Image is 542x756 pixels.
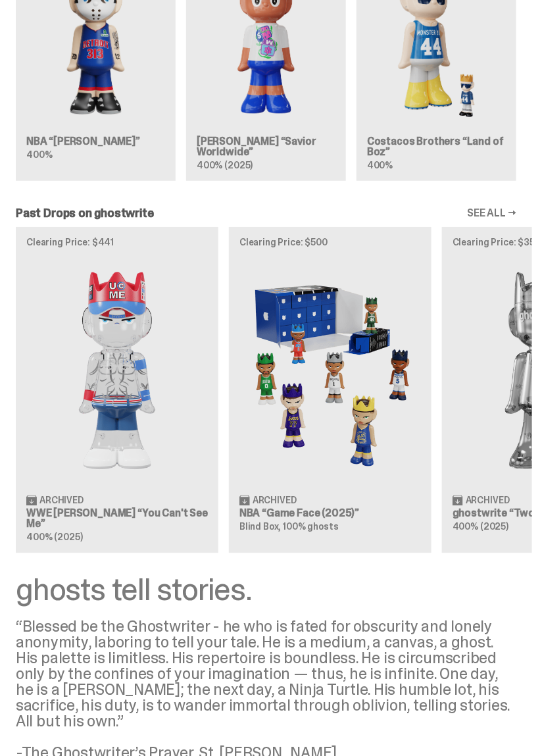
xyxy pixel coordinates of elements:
[16,207,154,219] h2: Past Drops on ghostwrite
[239,509,421,519] h3: NBA “Game Face (2025)”
[26,136,165,147] h3: NBA “[PERSON_NAME]”
[467,208,516,218] a: SEE ALL →
[253,496,297,505] span: Archived
[16,227,218,553] a: Clearing Price: $441 You Can't See Me Archived
[26,257,208,484] img: You Can't See Me
[466,496,510,505] span: Archived
[239,257,421,484] img: Game Face (2025)
[26,149,52,161] span: 400%
[229,227,431,553] a: Clearing Price: $500 Game Face (2025) Archived
[197,136,335,157] h3: [PERSON_NAME] “Savior Worldwide”
[39,496,84,505] span: Archived
[283,521,338,533] span: 100% ghosts
[16,574,516,606] div: ghosts tell stories.
[197,159,253,171] span: 400% (2025)
[239,521,282,533] span: Blind Box,
[453,521,508,533] span: 400% (2025)
[367,159,393,171] span: 400%
[367,136,506,157] h3: Costacos Brothers “Land of Boz”
[26,532,82,543] span: 400% (2025)
[26,238,208,247] p: Clearing Price: $441
[26,509,208,530] h3: WWE [PERSON_NAME] “You Can't See Me”
[239,238,421,247] p: Clearing Price: $500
